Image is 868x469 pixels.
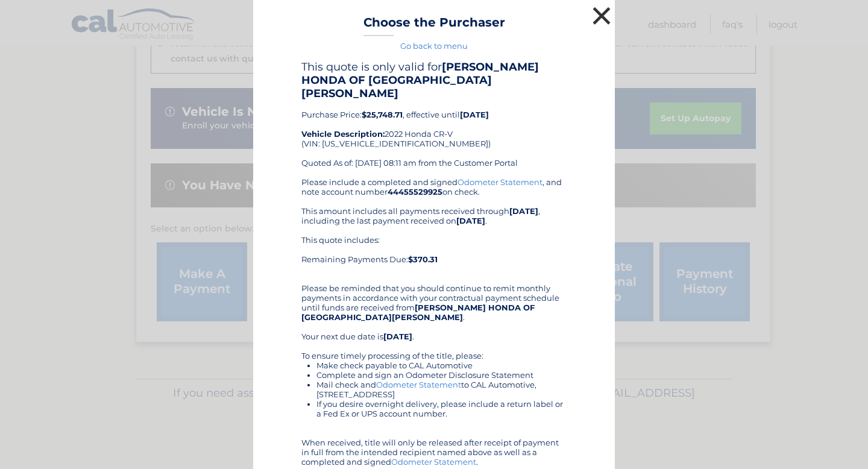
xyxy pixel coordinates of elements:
b: $370.31 [408,254,438,264]
button: × [590,4,614,28]
b: [PERSON_NAME] HONDA OF [GEOGRAPHIC_DATA][PERSON_NAME] [301,303,535,322]
b: [DATE] [460,110,489,119]
li: Make check payable to CAL Automotive [316,360,567,370]
div: This quote includes: Remaining Payments Due: [301,235,567,274]
b: [PERSON_NAME] HONDA OF [GEOGRAPHIC_DATA][PERSON_NAME] [301,60,539,100]
li: Complete and sign an Odometer Disclosure Statement [316,370,567,380]
a: Odometer Statement [458,177,542,187]
li: Mail check and to CAL Automotive, [STREET_ADDRESS] [316,380,567,399]
li: If you desire overnight delivery, please include a return label or a Fed Ex or UPS account number. [316,399,567,418]
div: Purchase Price: , effective until 2022 Honda CR-V (VIN: [US_VEHICLE_IDENTIFICATION_NUMBER]) Quote... [301,60,567,177]
a: Go back to menu [400,41,468,51]
b: [DATE] [456,216,485,225]
h3: Choose the Purchaser [363,15,505,36]
b: [DATE] [383,332,412,341]
b: 44455529925 [388,187,442,197]
a: Odometer Statement [376,380,461,389]
b: $25,748.71 [362,110,403,119]
h4: This quote is only valid for [301,60,567,100]
a: Odometer Statement [391,457,476,467]
b: [DATE] [509,206,538,216]
strong: Vehicle Description: [301,129,385,139]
